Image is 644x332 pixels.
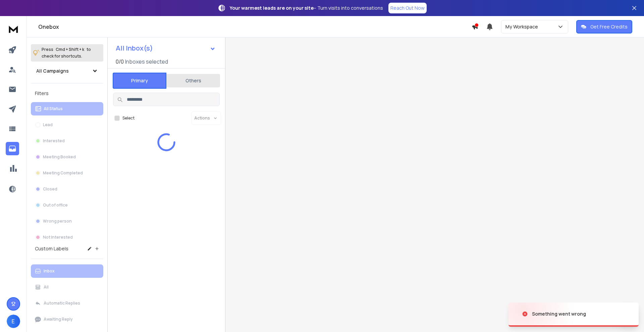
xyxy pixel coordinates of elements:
[116,58,124,66] span: 0 / 0
[7,315,20,328] button: E
[42,46,91,60] p: Press to check for shortcuts.
[508,296,576,332] img: image
[125,58,168,66] h3: Inboxes selected
[55,46,85,53] span: Cmd + Shift + k
[116,45,153,52] h1: All Inbox(s)
[31,64,103,78] button: All Campaigns
[122,115,135,121] label: Select
[230,5,383,11] p: – Turn visits into conversations
[590,23,628,30] p: Get Free Credits
[390,5,425,11] p: Reach Out Now
[38,23,472,31] h1: Onebox
[576,20,632,33] button: Get Free Credits
[36,68,69,74] h1: All Campaigns
[7,23,20,35] img: logo
[230,5,314,11] strong: Your warmest leads are on your site
[166,73,220,88] button: Others
[505,23,541,30] p: My Workspace
[532,311,586,317] div: Something went wrong
[388,3,427,13] a: Reach Out Now
[113,73,166,89] button: Primary
[110,41,221,55] button: All Inbox(s)
[35,245,68,252] h3: Custom Labels
[31,89,103,98] h3: Filters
